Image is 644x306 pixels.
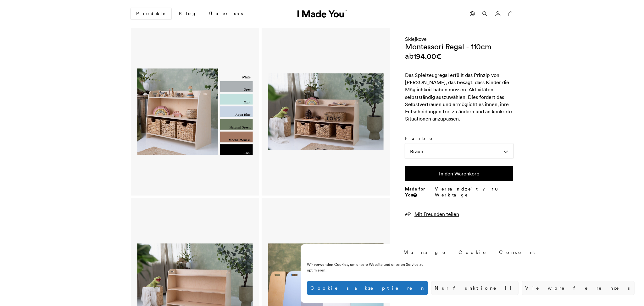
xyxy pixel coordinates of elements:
[405,211,459,217] a: Mit Freunden teilen
[414,194,416,196] img: Info sign
[405,42,491,51] h1: Montessori Regal - 110cm
[414,51,441,61] bdi: 194,00
[307,262,443,273] div: Wir verwenden Cookies, um unsere Website und unseren Service zu optimieren.
[431,281,519,295] button: Nur funktionell
[405,72,513,122] div: Das Spielzeugregal erfüllt das Prinzip von [PERSON_NAME], das besagt, dass Kinder die Möglichkeit...
[435,186,513,198] p: Versandzeit 7-10 Werktage
[414,211,459,217] span: Mit Freunden teilen
[405,136,513,142] label: Farbe
[405,186,425,198] strong: Made for You
[522,281,635,295] button: View preferences
[174,8,202,19] a: Blog
[307,281,428,295] button: Cookies akzeptieren
[403,249,538,255] div: Manage Cookie Consent
[405,166,513,181] button: In den Warenkorb
[405,51,441,62] div: ab
[405,36,427,42] a: Sklejkove
[405,143,513,158] div: Braun
[436,51,441,61] span: €
[204,8,248,19] a: Über uns
[131,8,171,19] a: Produkte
